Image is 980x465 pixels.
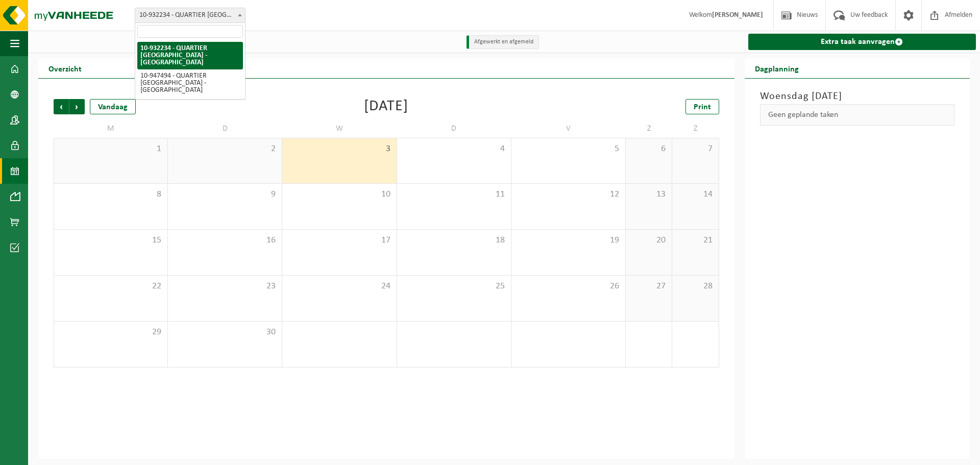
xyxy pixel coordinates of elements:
[137,69,243,97] li: 10-947494 - QUARTIER [GEOGRAPHIC_DATA] - [GEOGRAPHIC_DATA]
[59,327,162,338] span: 29
[745,58,809,78] h2: Dagplanning
[677,143,713,155] span: 7
[677,189,713,200] span: 14
[631,143,667,155] span: 6
[397,119,511,138] td: D
[626,119,672,138] td: Z
[672,119,719,138] td: Z
[282,119,397,138] td: W
[287,143,391,155] span: 3
[760,89,954,104] h3: Woensdag [DATE]
[712,11,763,19] strong: [PERSON_NAME]
[59,235,162,246] span: 15
[402,143,506,155] span: 4
[287,235,391,246] span: 17
[173,143,277,155] span: 2
[59,143,162,155] span: 1
[137,42,243,69] li: 10-932234 - QUARTIER [GEOGRAPHIC_DATA] - [GEOGRAPHIC_DATA]
[54,99,69,114] span: Vorige
[173,327,277,338] span: 30
[511,119,626,138] td: V
[38,58,92,78] h2: Overzicht
[59,189,162,200] span: 8
[402,189,506,200] span: 11
[173,281,277,292] span: 23
[135,8,246,23] span: 10-932234 - QUARTIER NV - EKE
[677,235,713,246] span: 21
[287,281,391,292] span: 24
[287,189,391,200] span: 10
[517,189,620,200] span: 12
[402,281,506,292] span: 25
[364,99,408,114] div: [DATE]
[517,143,620,155] span: 5
[173,189,277,200] span: 9
[135,8,245,22] span: 10-932234 - QUARTIER NV - EKE
[631,281,667,292] span: 27
[467,35,539,49] li: Afgewerkt en afgemeld
[685,99,719,114] a: Print
[517,281,620,292] span: 26
[54,119,168,138] td: M
[760,104,954,126] div: Geen geplande taken
[168,119,282,138] td: D
[69,99,85,114] span: Volgende
[173,235,277,246] span: 16
[402,235,506,246] span: 18
[59,281,162,292] span: 22
[517,235,620,246] span: 19
[677,281,713,292] span: 28
[748,34,976,50] a: Extra taak aanvragen
[631,189,667,200] span: 13
[694,103,711,111] span: Print
[90,99,136,114] div: Vandaag
[631,235,667,246] span: 20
